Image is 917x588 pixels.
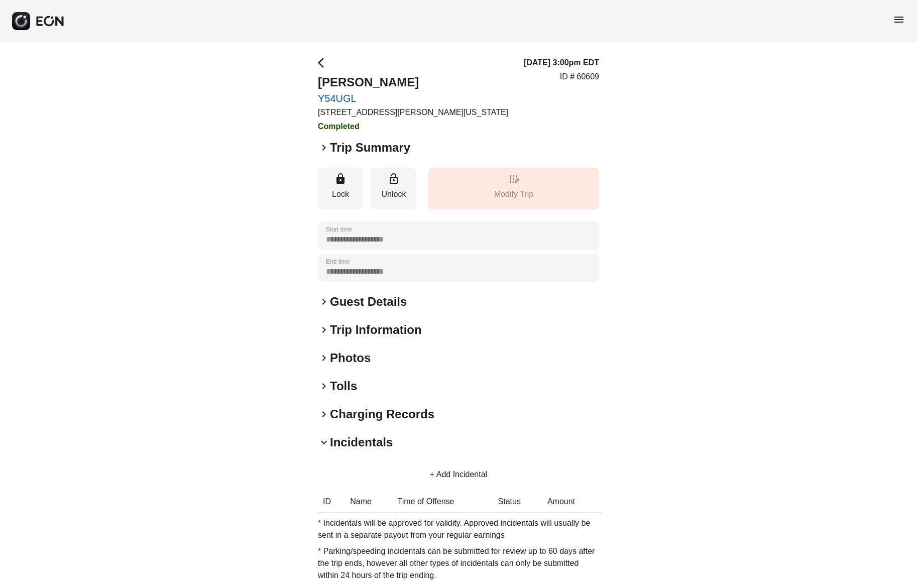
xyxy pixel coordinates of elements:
[318,92,508,104] a: Y54UGL
[318,352,330,364] span: keyboard_arrow_right
[330,140,410,156] h2: Trip Summary
[330,378,357,394] h2: Tolls
[334,173,347,185] span: lock
[318,436,330,448] span: keyboard_arrow_down
[323,188,358,200] p: Lock
[330,350,371,366] h2: Photos
[318,491,345,513] th: ID
[318,121,508,133] h3: Completed
[893,14,905,26] span: menu
[318,57,330,69] span: arrow_back_ios
[560,71,599,83] p: ID # 60609
[330,322,422,338] h2: Trip Information
[376,188,411,200] p: Unlock
[318,106,508,119] p: [STREET_ADDRESS][PERSON_NAME][US_STATE]
[318,296,330,308] span: keyboard_arrow_right
[371,168,416,209] button: Unlock
[330,294,407,310] h2: Guest Details
[418,462,499,487] button: + Add Incidental
[318,380,330,392] span: keyboard_arrow_right
[318,545,599,581] p: * Parking/speeding incidentals can be submitted for review up to 60 days after the trip ends, how...
[388,173,400,185] span: lock_open
[318,74,508,90] h2: [PERSON_NAME]
[318,408,330,420] span: keyboard_arrow_right
[542,491,599,513] th: Amount
[524,57,599,69] h3: [DATE] 3:00pm EDT
[330,434,393,450] h2: Incidentals
[318,168,363,209] button: Lock
[493,491,542,513] th: Status
[318,142,330,154] span: keyboard_arrow_right
[330,406,434,422] h2: Charging Records
[318,517,599,541] p: * Incidentals will be approved for validity. Approved incidentals will usually be sent in a separ...
[318,324,330,336] span: keyboard_arrow_right
[393,491,493,513] th: Time of Offense
[345,491,392,513] th: Name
